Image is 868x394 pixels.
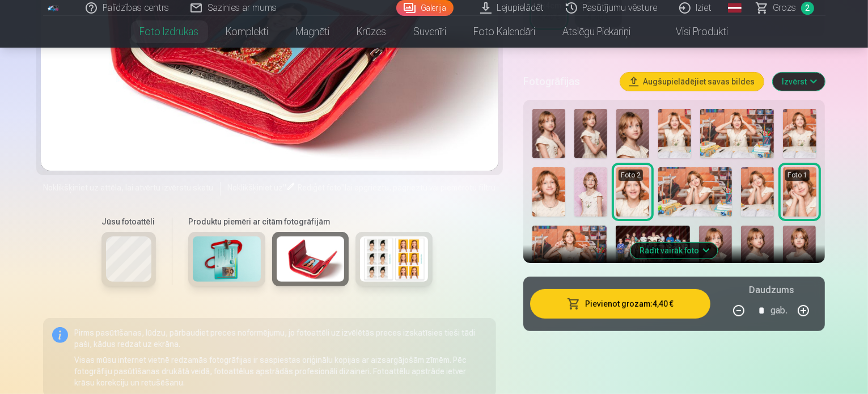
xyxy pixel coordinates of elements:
[101,216,156,227] h6: Jūsu fotoattēli
[282,16,344,48] a: Magnēti
[75,327,487,350] p: Pirms pasūtīšanas, lūdzu, pārbaudiet preces noformējumu, jo fotoattēli uz izvēlētās preces izskat...
[283,183,286,192] span: "
[43,182,213,193] span: Noklikšķiniet uz attēla, lai atvērtu izvērstu skatu
[298,183,341,192] span: Rediģēt foto
[620,73,764,91] button: Augšupielādējiet savas bildes
[549,16,645,48] a: Atslēgu piekariņi
[213,16,282,48] a: Komplekti
[126,16,213,48] a: Foto izdrukas
[770,297,787,324] div: gab.
[400,16,460,48] a: Suvenīri
[631,243,718,259] button: Rādīt vairāk foto
[460,16,549,48] a: Foto kalendāri
[184,216,437,227] h6: Produktu piemēri ar citām fotogrāfijām
[773,73,825,91] button: Izvērst
[48,5,60,11] img: /fa1
[227,183,283,192] span: Noklikšķiniet uz
[75,354,487,388] p: Visas mūsu internet vietnē redzamās fotogrāfijas ir saspiestas oriģinālu kopijas ar aizsargājošām...
[749,283,794,297] h5: Daudzums
[801,2,814,15] span: 2
[344,16,400,48] a: Krūzes
[619,170,643,181] div: Foto 2
[785,170,810,181] div: Foto 1
[341,183,345,192] span: "
[773,1,797,15] span: Grozs
[345,183,496,192] span: lai apgrieztu, pagrieztu vai piemērotu filtru
[530,289,711,319] button: Pievienot grozam:4,40 €
[645,16,742,48] a: Visi produkti
[523,74,612,90] h5: Fotogrāfijas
